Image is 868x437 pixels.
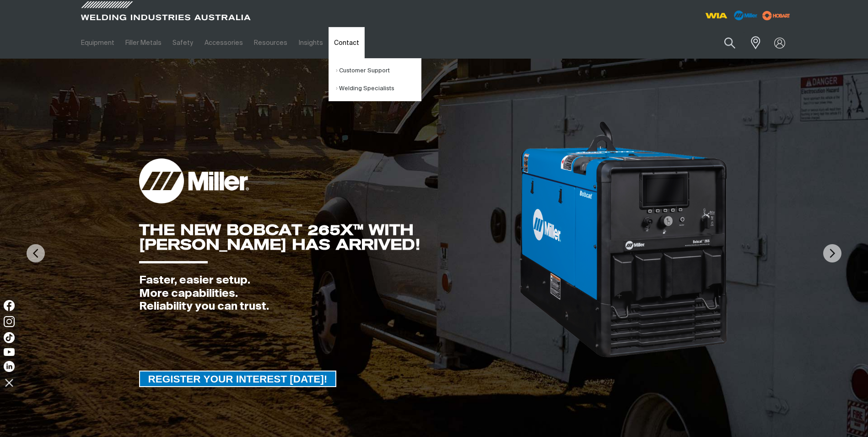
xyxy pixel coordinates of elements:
input: Product name or item number... [702,32,745,54]
span: REGISTER YOUR INTEREST [DATE]! [140,371,336,387]
a: Safety [167,27,199,59]
a: Accessories [199,27,248,59]
img: hide socials [1,375,17,390]
div: Faster, easier setup. More capabilities. Reliability you can trust. [139,274,519,313]
img: miller [760,9,793,22]
a: Welding Specialists [336,80,421,98]
img: NextArrow [823,244,841,262]
button: Search products [714,32,745,54]
a: Customer Support [336,62,421,80]
img: YouTube [4,348,15,356]
a: Contact [329,27,365,59]
a: Equipment [75,27,120,59]
img: PrevArrow [27,244,45,262]
div: THE NEW BOBCAT 265X™ WITH [PERSON_NAME] HAS ARRIVED! [139,223,519,252]
img: TikTok [4,332,15,343]
a: Filler Metals [120,27,167,59]
a: REGISTER YOUR INTEREST TODAY! [139,371,337,387]
nav: Main [75,27,614,59]
a: Insights [293,27,328,59]
a: Resources [248,27,293,59]
ul: Contact Submenu [329,58,421,101]
img: Instagram [4,316,15,327]
img: LinkedIn [4,361,15,372]
img: Facebook [4,300,15,311]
